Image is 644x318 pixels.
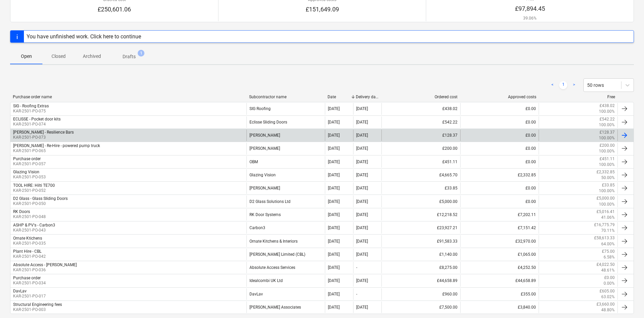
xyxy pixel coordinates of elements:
div: [DATE] [328,160,340,164]
div: You have unfinished work. Click here to continue [27,33,141,40]
p: 39.06% [515,15,545,21]
div: Structural Engineering fees [13,302,62,307]
div: £960.00 [381,288,460,300]
div: £128.37 [381,130,460,141]
div: [PERSON_NAME] - Resilience Bars [13,130,74,135]
div: Ordered cost [384,95,457,99]
div: Chat Widget [610,286,644,318]
div: £4,665.70 [381,169,460,181]
p: £58,613.33 [594,235,615,241]
p: £16,775.79 [594,222,615,228]
p: 100.00% [599,122,615,128]
div: Absolute Access Services [246,262,325,273]
div: D2 Glass Solutions Ltd [246,196,325,207]
div: £0.00 [460,143,539,154]
div: - [356,292,357,296]
p: £542.22 [600,116,615,122]
p: 100.00% [599,135,615,141]
div: [DATE] [356,278,368,283]
p: KAR-2501-PO-057 [13,161,46,167]
div: [DATE] [328,146,340,151]
p: KAR-2501-PO-003 [13,307,62,313]
div: £1,065.00 [460,249,539,260]
div: OBM [246,156,325,168]
div: Date [328,95,350,99]
div: [DATE] [328,199,340,204]
p: 100.00% [599,162,615,168]
div: [DATE] [328,305,340,310]
p: Drafts [123,53,136,60]
div: Eclisse Sliding Doors [246,116,325,128]
div: ECLISSE - Pocket door kits [13,117,61,121]
p: £97,894.45 [515,5,545,13]
div: £4,252.50 [460,262,539,273]
p: £200.00 [600,143,615,148]
div: [DATE] [356,199,368,204]
div: £200.00 [381,143,460,154]
p: KAR-2501-PO-052 [13,188,55,193]
p: KAR-2501-PO-050 [13,201,68,207]
div: SIG - Roofing Extras [13,104,49,108]
div: £1,140.00 [381,249,460,260]
p: 50.00% [601,175,615,181]
p: £0.00 [604,275,615,281]
div: £0.00 [460,116,539,128]
p: Closed [50,53,67,60]
p: 6.58% [604,254,615,260]
p: 70.11% [601,228,615,234]
div: [DATE] [328,186,340,190]
div: £0.00 [460,103,539,114]
div: [DATE] [328,173,340,177]
div: [DATE] [356,146,368,151]
div: [PERSON_NAME] Associates [246,302,325,313]
p: £3,660.00 [597,302,615,307]
p: Open [18,53,34,60]
div: £32,970.00 [460,235,539,247]
div: [DATE] [328,225,340,230]
p: £2,332.85 [597,169,615,175]
p: £75.00 [602,249,615,254]
div: £7,500.00 [381,302,460,313]
p: £605.00 [600,288,615,294]
div: Delivery date [356,95,379,99]
a: Next page [570,81,578,89]
div: Free [542,95,615,99]
div: [DATE] [356,133,368,138]
p: 64.00% [601,241,615,247]
div: [DATE] [328,120,340,125]
p: 100.00% [599,202,615,207]
p: 100.00% [599,109,615,114]
a: Page 1 is your current page [559,81,567,89]
p: £33.85 [602,182,615,188]
div: Carbon3 [246,222,325,234]
div: Glazing Vision [13,170,39,174]
div: Idealcombi UK Ltd [246,275,325,286]
div: Purchase order name [13,95,244,99]
p: KAR-2501-PO-074 [13,121,61,127]
div: [PERSON_NAME] Limited (CBL) [246,249,325,260]
div: TOOL HIRE: Hilti TE700 [13,183,55,188]
p: £5,016.41 [597,209,615,215]
div: [DATE] [328,133,340,138]
p: £128.37 [600,130,615,135]
span: 1 [138,50,144,57]
div: [DATE] [328,212,340,217]
div: [DATE] [356,212,368,217]
div: [PERSON_NAME] [246,130,325,141]
div: [DATE] [356,239,368,244]
div: [DATE] [328,292,340,296]
div: [DATE] [328,252,340,257]
div: £438.02 [381,103,460,114]
p: KAR-2501-PO-017 [13,293,46,299]
div: £3,840.00 [460,302,539,313]
div: £451.11 [381,156,460,168]
p: KAR-2501-PO-065 [13,148,100,154]
div: £44,658.89 [460,275,539,286]
p: KAR-2501-PO-043 [13,227,55,233]
p: 48.80% [601,307,615,313]
p: 41.06% [601,215,615,220]
div: [DATE] [356,160,368,164]
div: £0.00 [460,182,539,194]
div: Glazing Vision [246,169,325,181]
div: Absolute Access - [PERSON_NAME] [13,262,77,267]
